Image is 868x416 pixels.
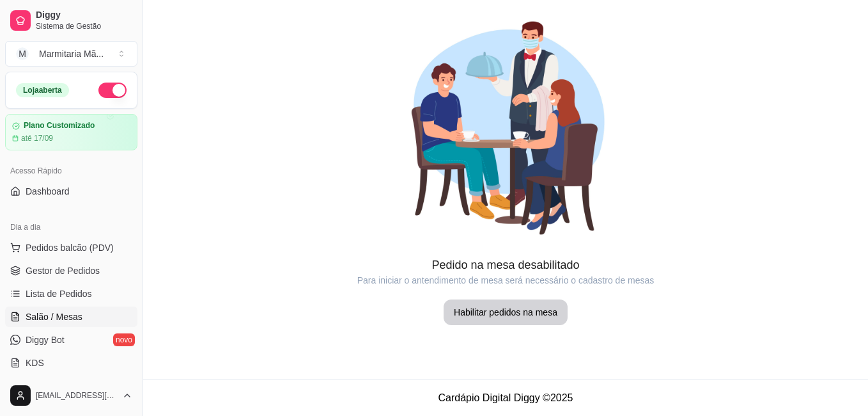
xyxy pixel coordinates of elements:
[36,10,132,21] span: Diggy
[5,353,137,373] a: KDS
[5,161,137,181] div: Acesso Rápido
[5,41,137,67] button: Select a team
[5,5,137,36] a: DiggySistema de Gestão
[5,284,137,304] a: Lista de Pedidos
[5,330,137,350] a: Diggy Botnovo
[26,310,82,323] span: Salão / Mesas
[26,185,70,198] span: Dashboard
[26,264,100,277] span: Gestor de Pedidos
[26,356,44,369] span: KDS
[5,181,137,202] a: Dashboard
[5,237,137,258] button: Pedidos balcão (PDV)
[143,256,868,274] article: Pedido na mesa desabilitado
[5,114,137,150] a: Plano Customizadoaté 17/09
[98,83,127,98] button: Alterar Status
[5,307,137,327] a: Salão / Mesas
[444,300,568,325] button: Habilitar pedidos na mesa
[16,47,29,60] span: M
[21,133,53,143] article: até 17/09
[26,287,92,300] span: Lista de Pedidos
[39,47,104,60] div: Marmitaria Mã ...
[5,380,137,411] button: [EMAIL_ADDRESS][DOMAIN_NAME]
[26,333,65,346] span: Diggy Bot
[24,121,95,131] article: Plano Customizado
[16,83,69,97] div: Loja aberta
[143,274,868,287] article: Para iniciar o antendimento de mesa será necessário o cadastro de mesas
[26,241,114,254] span: Pedidos balcão (PDV)
[143,380,868,416] footer: Cardápio Digital Diggy © 2025
[36,390,117,401] span: [EMAIL_ADDRESS][DOMAIN_NAME]
[5,260,137,281] a: Gestor de Pedidos
[5,217,137,237] div: Dia a dia
[36,21,132,31] span: Sistema de Gestão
